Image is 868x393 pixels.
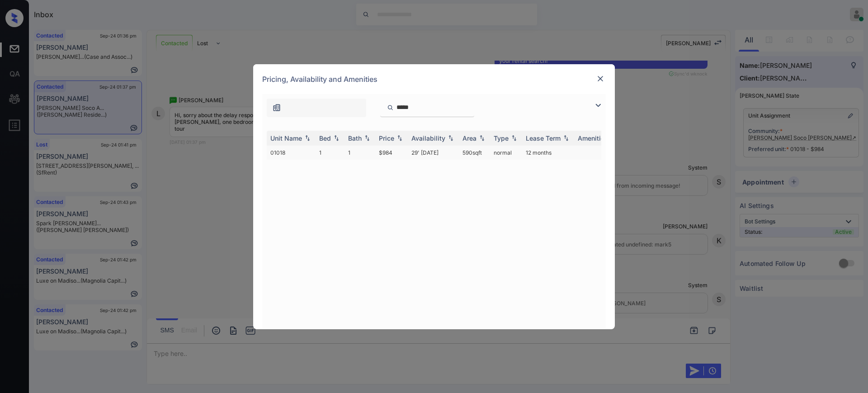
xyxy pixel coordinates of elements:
td: 1 [316,146,344,160]
img: icon-zuma [272,103,281,112]
div: Availability [411,134,445,142]
img: sorting [395,135,404,141]
div: Pricing, Availability and Amenities [253,64,615,94]
td: $984 [375,146,408,160]
img: sorting [477,135,486,141]
div: Type [494,134,509,142]
img: sorting [363,135,372,141]
img: sorting [332,135,341,141]
img: close [596,74,605,83]
img: sorting [509,135,519,141]
td: normal [490,146,522,160]
td: 29' [DATE] [408,146,459,160]
img: sorting [561,135,571,141]
div: Bath [348,134,362,142]
td: 01018 [267,146,316,160]
div: Area [462,134,476,142]
div: Unit Name [270,134,302,142]
div: Price [379,134,394,142]
img: sorting [303,135,312,141]
td: 1 [344,146,375,160]
div: Bed [319,134,331,142]
img: icon-zuma [387,104,394,112]
div: Lease Term [526,134,561,142]
img: icon-zuma [593,100,604,111]
td: 590 sqft [459,146,490,160]
img: sorting [446,135,455,141]
td: 12 months [522,146,574,160]
div: Amenities [578,134,608,142]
